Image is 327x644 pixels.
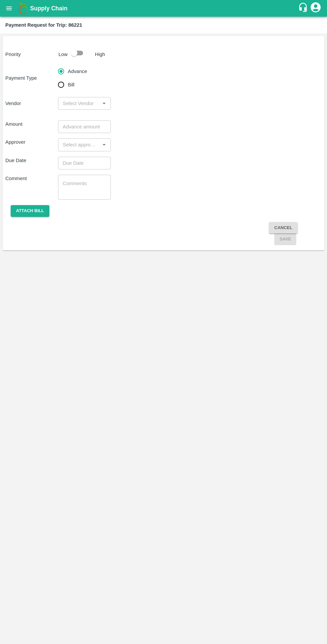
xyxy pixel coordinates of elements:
[269,222,298,234] button: Cancel
[5,138,58,146] p: Approver
[5,157,58,164] p: Due Date
[5,74,58,82] p: Payment Type
[68,81,74,88] span: Bill
[310,1,322,15] div: account of current user
[5,51,56,58] p: Priority
[30,5,67,12] b: Supply Chain
[68,68,87,75] span: Advance
[95,51,105,58] p: High
[5,22,82,28] b: Payment Request for Trip: 86221
[30,4,298,13] a: Supply Chain
[5,175,58,182] p: Comment
[58,157,106,169] input: Choose date
[11,205,49,217] button: Attach bill
[100,140,108,149] button: Open
[58,51,67,58] p: Low
[60,99,98,108] input: Select Vendor
[100,99,108,108] button: Open
[17,2,30,15] img: logo
[1,1,17,16] button: open drawer
[60,140,98,149] input: Select approver
[58,120,111,133] input: Advance amount
[5,120,58,128] p: Amount
[5,100,58,107] p: Vendor
[298,2,310,14] div: customer-support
